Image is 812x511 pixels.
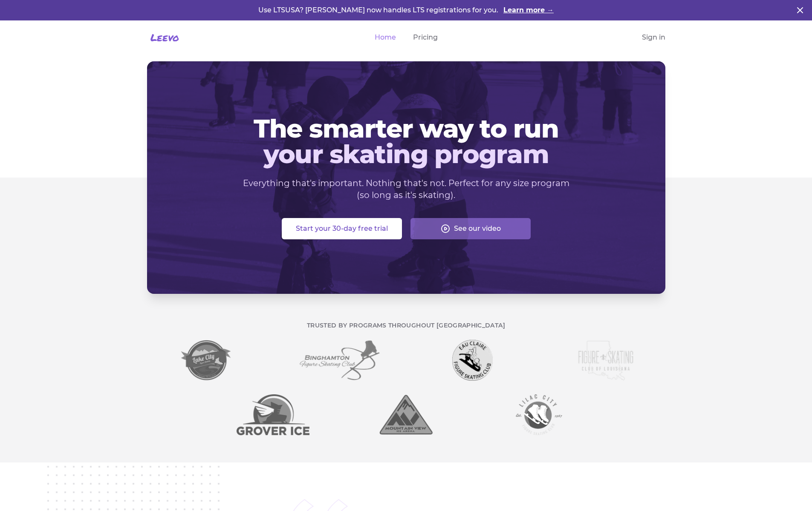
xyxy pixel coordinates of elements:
button: Start your 30-day free trial [282,218,402,239]
img: FSC of LA [577,340,634,381]
a: Sign in [642,32,665,43]
img: Eau Claire FSC [452,340,493,381]
a: Leevo [147,31,179,44]
p: Everything that's important. Nothing that's not. Perfect for any size program (so long as it's sk... [243,177,570,201]
a: Home [375,32,396,43]
img: Lake City [181,340,232,381]
img: Grover Ice [379,394,433,435]
span: See our video [454,224,501,234]
span: Use LTSUSA? [PERSON_NAME] now handles LTS registrations for you. [258,6,500,14]
img: Binghamton FSC [299,340,380,381]
a: Pricing [413,32,438,43]
span: → [547,6,554,14]
span: your skating program [161,141,652,167]
a: Learn more [503,5,554,15]
img: Grover Ice [237,394,309,435]
p: Trusted by programs throughout [GEOGRAPHIC_DATA] [147,321,665,330]
button: See our video [410,218,531,239]
img: Lilac Skate [516,394,562,435]
span: The smarter way to run [161,116,652,141]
